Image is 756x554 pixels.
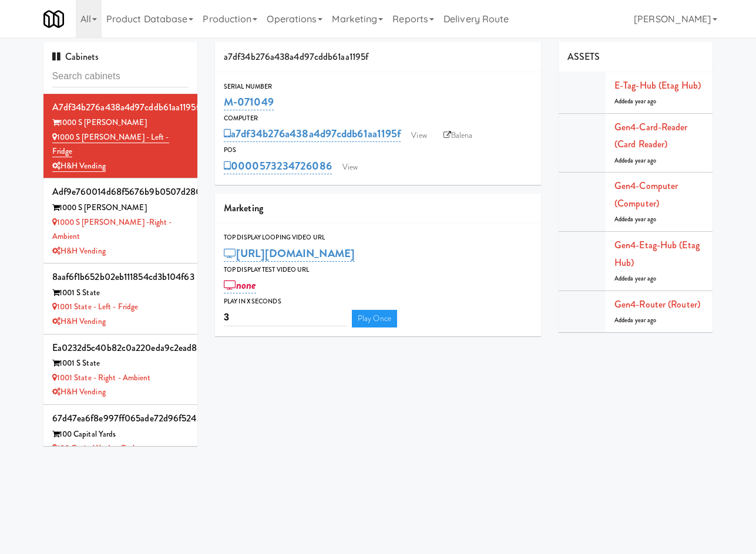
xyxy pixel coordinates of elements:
[224,158,332,174] a: 0000573234726086
[630,274,656,283] span: a year ago
[224,245,355,262] a: [URL][DOMAIN_NAME]
[52,301,139,312] a: 1001 State - Left - Fridge
[614,274,657,283] span: Added
[52,50,99,63] span: Cabinets
[224,81,532,93] div: Serial Number
[224,232,532,244] div: Top Display Looping Video Url
[52,201,189,215] div: 1000 S [PERSON_NAME]
[614,156,657,165] span: Added
[43,9,64,29] img: Micromart
[43,264,198,334] li: 8aaf6f1b652b02eb111854cd3b104f631001 S State 1001 State - Left - FridgeH&H Vending
[52,386,106,397] a: H&H Vending
[614,179,678,210] a: Gen4-computer (Computer)
[614,298,700,311] a: Gen4-router (Router)
[52,99,189,116] div: a7df34b276a438a4d97cddb61aa1195f
[224,264,532,276] div: Top Display Test Video Url
[630,97,656,106] span: a year ago
[43,405,198,475] li: 67d47ea6f8e997ff065ade72d96f5242100 Capital Yards 100 Capital Yards - CoolerPennys DC
[52,183,189,201] div: adf9e760014d68f5676b9b0507d2809f
[52,160,106,172] a: H&H Vending
[224,126,401,142] a: a7df34b276a438a4d97cddb61aa1195f
[224,144,532,156] div: POS
[52,217,172,242] a: 1000 S [PERSON_NAME] -Right - Ambient
[567,50,600,63] span: ASSETS
[224,296,532,308] div: Play in X seconds
[52,410,189,427] div: 67d47ea6f8e997ff065ade72d96f5242
[614,120,688,151] a: Gen4-card-reader (Card Reader)
[215,42,541,72] div: a7df34b276a438a4d97cddb61aa1195f
[405,127,432,144] a: View
[224,277,256,293] a: none
[438,127,479,144] a: Balena
[52,339,189,357] div: ea0232d5c40b82c0a220eda9c2ead884
[614,316,657,325] span: Added
[52,268,189,286] div: 8aaf6f1b652b02eb111854cd3b104f63
[337,158,364,176] a: View
[52,66,189,87] input: Search cabinets
[614,97,657,106] span: Added
[614,215,657,224] span: Added
[52,356,189,371] div: 1001 S State
[630,215,656,224] span: a year ago
[614,79,701,92] a: E-tag-hub (Etag Hub)
[52,245,106,256] a: H&H Vending
[224,94,274,110] a: M-071049
[630,156,656,165] span: a year ago
[224,201,263,215] span: Marketing
[52,316,106,327] a: H&H Vending
[52,442,141,454] a: 100 Capital Yards - Cooler
[52,131,169,158] a: 1000 S [PERSON_NAME] - Left - Fridge
[43,94,198,179] li: a7df34b276a438a4d97cddb61aa1195f1000 S [PERSON_NAME] 1000 S [PERSON_NAME] - Left - FridgeH&H Vending
[43,178,198,264] li: adf9e760014d68f5676b9b0507d2809f1000 S [PERSON_NAME] 1000 S [PERSON_NAME] -Right - AmbientH&H Ven...
[52,427,189,442] div: 100 Capital Yards
[352,310,397,327] a: Play Once
[630,316,656,325] span: a year ago
[52,372,151,383] a: 1001 State - Right - Ambient
[224,113,532,124] div: Computer
[52,286,189,300] div: 1001 S State
[52,116,189,130] div: 1000 S [PERSON_NAME]
[614,238,700,269] a: Gen4-etag-hub (Etag Hub)
[43,335,198,405] li: ea0232d5c40b82c0a220eda9c2ead8841001 S State 1001 State - Right - AmbientH&H Vending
